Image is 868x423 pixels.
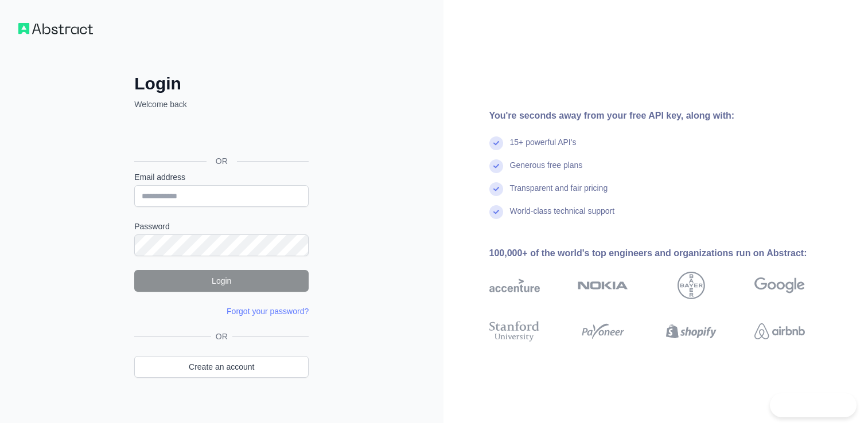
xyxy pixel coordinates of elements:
[578,319,628,344] img: payoneer
[489,272,540,299] img: accenture
[134,73,309,94] h2: Login
[134,356,309,378] a: Create an account
[754,319,805,344] img: airbnb
[489,159,503,173] img: check mark
[134,99,309,110] p: Welcome back
[489,182,503,196] img: check mark
[489,319,540,344] img: stanford university
[578,272,628,299] img: nokia
[678,272,705,299] img: bayer
[666,319,717,344] img: shopify
[129,123,312,148] iframe: Sign in with Google Button
[489,246,842,260] div: 100,000+ of the world's top engineers and organizations run on Abstract:
[510,159,583,182] div: Generous free plans
[770,393,857,417] iframe: Toggle Customer Support
[489,136,503,150] img: check mark
[510,136,577,159] div: 15+ powerful API's
[489,205,503,219] img: check mark
[18,23,93,34] img: Workflow
[227,307,309,316] a: Forgot your password?
[134,270,309,292] button: Login
[510,182,608,205] div: Transparent and fair pricing
[207,155,237,167] span: OR
[211,331,232,342] span: OR
[510,205,615,228] div: World-class technical support
[489,109,842,123] div: You're seconds away from your free API key, along with:
[134,221,309,232] label: Password
[754,272,805,299] img: google
[134,171,309,183] label: Email address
